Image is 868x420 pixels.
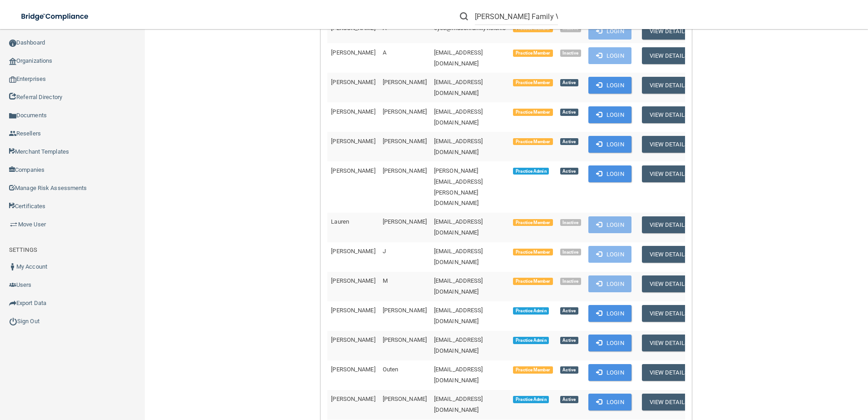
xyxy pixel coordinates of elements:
[513,50,552,57] span: Practice Member
[560,79,578,86] span: Active
[14,7,97,26] img: bridge_compliance_login_screen.278c3ca4.svg
[383,218,427,225] span: [PERSON_NAME]
[331,49,375,56] span: [PERSON_NAME]
[588,335,631,351] button: Login
[588,47,631,64] button: Login
[434,167,483,207] span: [PERSON_NAME][EMAIL_ADDRESS][PERSON_NAME][DOMAIN_NAME]
[513,79,552,86] span: Practice Member
[9,112,16,120] img: icon-documents.8dae5593.png
[434,307,483,325] span: [EMAIL_ADDRESS][DOMAIN_NAME]
[560,337,578,344] span: Active
[513,138,552,145] span: Practice Member
[434,395,483,413] span: [EMAIL_ADDRESS][DOMAIN_NAME]
[9,281,16,289] img: icon-users.e205127d.png
[513,307,549,315] span: Practice Admin
[513,366,552,374] span: Practice Member
[560,278,582,285] span: Inactive
[588,394,631,410] button: Login
[560,219,582,226] span: Inactive
[513,219,552,226] span: Practice Member
[642,216,695,233] button: View Details
[434,218,483,236] span: [EMAIL_ADDRESS][DOMAIN_NAME]
[434,138,483,155] span: [EMAIL_ADDRESS][DOMAIN_NAME]
[9,263,16,270] img: ic_user_dark.df1a06c3.png
[642,364,695,381] button: View Details
[513,249,552,256] span: Practice Member
[475,8,558,25] input: Search
[560,249,582,256] span: Inactive
[9,58,16,65] img: organization-icon.f8decf85.png
[331,336,375,343] span: [PERSON_NAME]
[331,167,375,174] span: [PERSON_NAME]
[588,364,631,381] button: Login
[434,336,483,354] span: [EMAIL_ADDRESS][DOMAIN_NAME]
[588,305,631,322] button: Login
[331,79,375,85] span: [PERSON_NAME]
[9,40,16,47] img: ic_dashboard_dark.d01f4a41.png
[9,220,18,229] img: briefcase.64adab9b.png
[331,395,375,402] span: [PERSON_NAME]
[642,47,695,64] button: View Details
[383,366,399,373] span: Outen
[434,277,483,295] span: [EMAIL_ADDRESS][DOMAIN_NAME]
[513,396,549,403] span: Practice Admin
[9,130,16,137] img: ic_reseller.de258add.png
[588,136,631,153] button: Login
[331,138,375,145] span: [PERSON_NAME]
[642,77,695,94] button: View Details
[513,168,549,175] span: Practice Admin
[642,335,695,351] button: View Details
[460,12,468,20] img: ic-search.3b580494.png
[9,317,17,325] img: ic_power_dark.7ecde6b1.png
[383,395,427,402] span: [PERSON_NAME]
[383,248,386,255] span: J
[383,277,388,284] span: M
[588,246,631,263] button: Login
[588,216,631,233] button: Login
[588,165,631,182] button: Login
[331,277,375,284] span: [PERSON_NAME]
[642,136,695,153] button: View Details
[560,50,582,57] span: Inactive
[383,167,427,174] span: [PERSON_NAME]
[331,218,349,225] span: Lauren
[434,366,483,384] span: [EMAIL_ADDRESS][DOMAIN_NAME]
[383,49,386,56] span: A
[560,366,578,374] span: Active
[331,108,375,115] span: [PERSON_NAME]
[513,278,552,285] span: Practice Member
[331,307,375,314] span: [PERSON_NAME]
[434,49,483,67] span: [EMAIL_ADDRESS][DOMAIN_NAME]
[383,336,427,343] span: [PERSON_NAME]
[560,396,578,403] span: Active
[331,366,375,373] span: [PERSON_NAME]
[331,248,375,255] span: [PERSON_NAME]
[434,108,483,126] span: [EMAIL_ADDRESS][DOMAIN_NAME]
[383,108,427,115] span: [PERSON_NAME]
[588,275,631,292] button: Login
[9,245,37,255] label: SETTINGS
[642,246,695,263] button: View Details
[588,106,631,123] button: Login
[383,138,427,145] span: [PERSON_NAME]
[560,307,578,315] span: Active
[588,77,631,94] button: Login
[9,76,16,83] img: enterprise.0d942306.png
[642,305,695,322] button: View Details
[642,106,695,123] button: View Details
[513,337,549,344] span: Practice Admin
[434,248,483,265] span: [EMAIL_ADDRESS][DOMAIN_NAME]
[9,300,16,307] img: icon-export.b9366987.png
[642,394,695,410] button: View Details
[560,138,578,145] span: Active
[642,275,695,292] button: View Details
[513,109,552,116] span: Practice Member
[434,79,483,96] span: [EMAIL_ADDRESS][DOMAIN_NAME]
[642,165,695,182] button: View Details
[383,79,427,85] span: [PERSON_NAME]
[383,307,427,314] span: [PERSON_NAME]
[560,109,578,116] span: Active
[560,168,578,175] span: Active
